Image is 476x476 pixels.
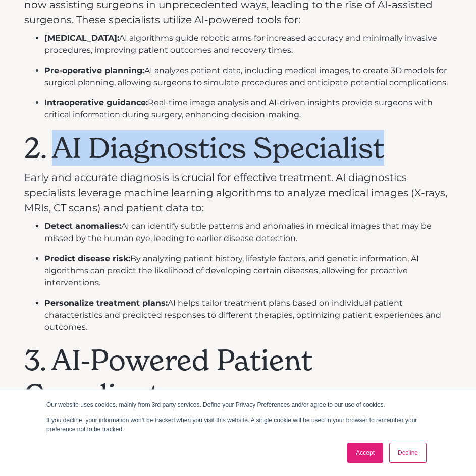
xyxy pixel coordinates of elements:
[44,33,119,43] strong: [MEDICAL_DATA]:
[46,415,430,434] p: If you decline, your information won’t be tracked when you visit this website. A single cookie wi...
[44,221,121,231] strong: Detect anomalies:
[46,400,430,409] p: Our website uses cookies, mainly from 3rd party services. Define your Privacy Preferences and/or ...
[24,131,452,165] h1: 2. AI Diagnostics Specialist
[24,343,452,411] h1: 3. AI-Powered Patient Coordinator
[44,97,452,121] li: Real-time image analysis and AI-driven insights provide surgeons with critical information during...
[44,98,148,107] strong: Intraoperative guidance:
[44,65,452,89] li: AI analyzes patient data, including medical images, to create 3D models for surgical planning, al...
[44,220,452,245] li: AI can identify subtle patterns and anomalies in medical images that may be missed by the human e...
[44,254,130,263] strong: Predict disease risk:
[44,253,452,289] li: By analyzing patient history, lifestyle factors, and genetic information, AI algorithms can predi...
[24,170,452,215] p: Early and accurate diagnosis is crucial for effective treatment. AI diagnostics specialists lever...
[44,66,144,75] strong: Pre-operative planning:
[44,32,452,56] li: AI algorithms guide robotic arms for increased accuracy and minimally invasive procedures, improv...
[44,297,452,333] li: AI helps tailor treatment plans based on individual patient characteristics and predicted respons...
[347,443,383,463] a: Accept
[44,298,168,308] strong: Personalize treatment plans:
[389,443,427,463] a: Decline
